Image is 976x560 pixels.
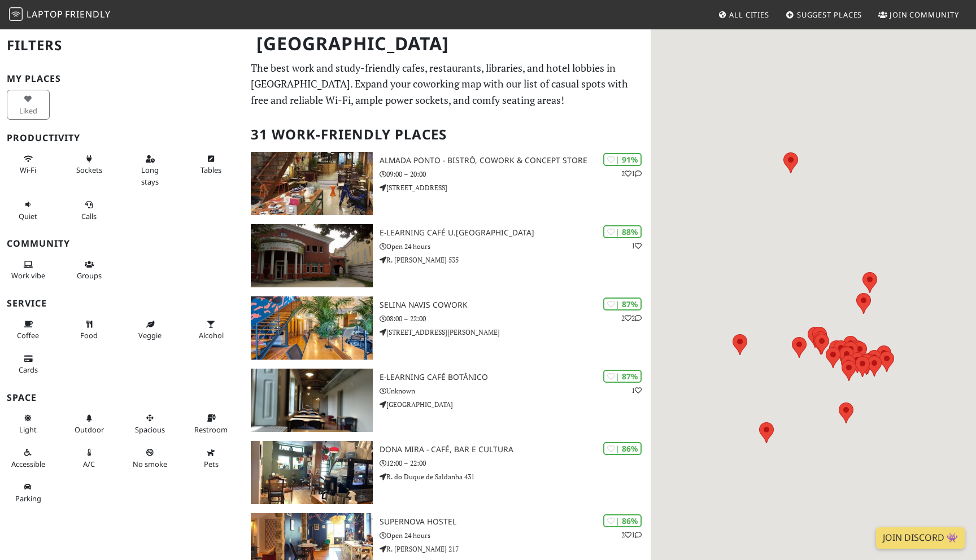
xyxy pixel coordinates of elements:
button: Spacious [129,409,172,439]
h3: Almada Ponto - Bistrô, Cowork & Concept Store [380,156,651,165]
img: E-learning Café Botânico [251,369,373,432]
span: Friendly [65,8,110,20]
span: Group tables [77,270,102,281]
span: People working [11,270,45,281]
p: Unknown [380,386,651,396]
button: Cards [7,349,50,379]
span: Spacious [135,425,165,435]
button: A/C [68,443,111,473]
button: No smoke [129,443,172,473]
h3: My Places [7,73,237,84]
p: R. [PERSON_NAME] 535 [380,255,651,265]
button: Parking [7,478,50,508]
p: Open 24 hours [380,241,651,252]
span: All Cities [729,10,769,20]
p: [GEOGRAPHIC_DATA] [380,399,651,410]
button: Outdoor [68,409,111,439]
p: 09:00 – 20:00 [380,169,651,180]
a: Almada Ponto - Bistrô, Cowork & Concept Store | 91% 21 Almada Ponto - Bistrô, Cowork & Concept St... [244,152,651,215]
span: Video/audio calls [81,211,97,221]
p: 2 2 [621,313,642,323]
h3: Community [7,238,237,249]
button: Sockets [68,150,111,180]
button: Light [7,409,50,439]
h3: Service [7,298,237,309]
span: Natural light [19,425,37,435]
span: Smoke free [133,459,167,469]
h3: Supernova Hostel [380,517,651,527]
a: Join Discord 👾 [876,527,965,549]
h2: 31 Work-Friendly Places [251,117,644,152]
span: Credit cards [19,365,38,375]
span: Stable Wi-Fi [20,165,36,175]
span: Suggest Places [797,10,862,20]
button: Pets [190,443,233,473]
a: Join Community [874,5,964,25]
span: Power sockets [76,165,102,175]
a: Selina Navis CoWork | 87% 22 Selina Navis CoWork 08:00 – 22:00 [STREET_ADDRESS][PERSON_NAME] [244,296,651,360]
span: Alcohol [199,330,224,340]
p: 2 1 [621,530,642,540]
p: [STREET_ADDRESS][PERSON_NAME] [380,327,651,338]
span: Quiet [19,211,37,221]
p: [STREET_ADDRESS] [380,182,651,193]
a: E-learning Café Botânico | 87% 1 E-learning Café Botânico Unknown [GEOGRAPHIC_DATA] [244,369,651,432]
p: 2 1 [621,168,642,179]
button: Veggie [129,315,172,345]
span: Outdoor area [75,425,104,435]
button: Restroom [190,409,233,439]
div: | 86% [603,442,642,455]
h3: e-learning Café U.[GEOGRAPHIC_DATA] [380,228,651,238]
h2: Filters [7,28,237,63]
span: Veggie [138,330,162,340]
img: e-learning Café U.Porto [251,224,373,287]
h3: Productivity [7,133,237,143]
p: R. do Duque de Saldanha 431 [380,471,651,482]
span: Accessible [11,459,45,469]
h3: Selina Navis CoWork [380,300,651,310]
span: Restroom [194,425,228,435]
button: Calls [68,195,111,225]
button: Accessible [7,443,50,473]
div: | 91% [603,153,642,166]
button: Long stays [129,150,172,191]
span: Parking [15,493,41,504]
span: Pet friendly [204,459,219,469]
img: Selina Navis CoWork [251,296,373,360]
span: Work-friendly tables [201,165,221,175]
div: | 86% [603,514,642,527]
a: All Cities [713,5,774,25]
button: Work vibe [7,255,50,285]
h3: Space [7,392,237,403]
img: LaptopFriendly [9,7,23,21]
span: Join Community [890,10,959,20]
p: 08:00 – 22:00 [380,313,651,324]
img: Almada Ponto - Bistrô, Cowork & Concept Store [251,152,373,215]
button: Wi-Fi [7,150,50,180]
span: Food [80,330,98,340]
p: 1 [631,385,642,396]
button: Tables [190,150,233,180]
span: Laptop [27,8,63,20]
a: e-learning Café U.Porto | 88% 1 e-learning Café U.[GEOGRAPHIC_DATA] Open 24 hours R. [PERSON_NAME... [244,224,651,287]
span: Coffee [17,330,39,340]
a: Suggest Places [781,5,867,25]
button: Quiet [7,195,50,225]
div: | 87% [603,370,642,383]
img: Dona Mira - Café, Bar e Cultura [251,441,373,504]
div: | 88% [603,225,642,238]
p: 1 [631,240,642,251]
span: Air conditioned [83,459,95,469]
h3: E-learning Café Botânico [380,373,651,382]
p: Open 24 hours [380,530,651,541]
span: Long stays [141,165,159,186]
p: The best work and study-friendly cafes, restaurants, libraries, and hotel lobbies in [GEOGRAPHIC_... [251,60,644,108]
h1: [GEOGRAPHIC_DATA] [247,28,648,59]
a: Dona Mira - Café, Bar e Cultura | 86% Dona Mira - Café, Bar e Cultura 12:00 – 22:00 R. do Duque d... [244,441,651,504]
button: Food [68,315,111,345]
div: | 87% [603,297,642,310]
button: Groups [68,255,111,285]
button: Coffee [7,315,50,345]
button: Alcohol [190,315,233,345]
p: R. [PERSON_NAME] 217 [380,544,651,554]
